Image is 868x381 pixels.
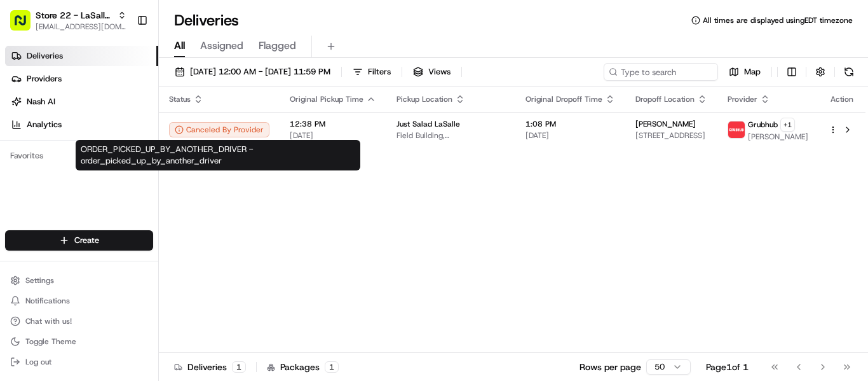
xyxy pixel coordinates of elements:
span: Dropoff Location [635,94,695,104]
span: Assigned [200,38,243,53]
span: Map [744,66,761,78]
span: Field Building, [STREET_ADDRESS] [397,130,505,141]
h1: Deliveries [174,10,239,31]
span: Filters [368,66,391,78]
span: Chat with us! [25,316,72,326]
span: Toggle Theme [25,336,76,347]
button: Settings [5,272,153,289]
span: Providers [27,73,62,85]
button: [DATE] 12:00 AM - [DATE] 11:59 PM [169,63,336,81]
span: Deliveries [27,50,63,62]
a: Analytics [5,114,158,135]
span: [STREET_ADDRESS] [635,130,707,141]
span: Settings [25,275,54,286]
span: Original Pickup Time [290,94,363,104]
span: [DATE] [526,130,615,141]
a: Deliveries [5,46,158,66]
button: Chat with us! [5,312,153,330]
span: Grubhub [748,120,778,130]
p: Rows per page [580,361,641,373]
span: Just Salad LaSalle [397,119,460,129]
img: 5e692f75ce7d37001a5d71f1 [728,121,745,138]
button: Store 22 - LaSalle (Just Salad) [36,9,112,22]
span: [DATE] 12:00 AM - [DATE] 11:59 PM [190,66,330,78]
button: Refresh [840,63,858,81]
span: Original Dropoff Time [526,94,602,104]
input: Type to search [604,63,718,81]
button: Store 22 - LaSalle (Just Salad)[EMAIL_ADDRESS][DOMAIN_NAME] [5,5,132,36]
div: Favorites [5,146,153,166]
a: Providers [5,69,158,89]
button: Create [5,230,153,251]
span: Provider [728,94,757,104]
span: Views [428,66,451,78]
button: Log out [5,353,153,371]
span: [PERSON_NAME] [748,132,808,142]
span: All [174,38,185,53]
span: 12:38 PM [290,119,376,129]
span: [PERSON_NAME] [635,119,696,129]
button: Filters [347,63,397,81]
div: Page 1 of 1 [706,361,749,373]
span: [DATE] [290,130,376,141]
div: Packages [267,361,339,373]
div: 1 [232,361,246,373]
span: Notifications [25,296,70,306]
span: All times are displayed using EDT timezone [703,15,853,25]
div: Deliveries [174,361,246,373]
button: Canceled By Provider [169,122,269,137]
button: +1 [780,118,795,132]
div: Action [829,94,855,104]
span: Log out [25,357,51,367]
span: Analytics [27,119,62,130]
span: Status [169,94,191,104]
span: Nash AI [27,96,55,107]
span: 1:08 PM [526,119,615,129]
span: Pickup Location [397,94,452,104]
a: Nash AI [5,92,158,112]
button: Views [407,63,456,81]
button: Notifications [5,292,153,310]
button: Toggle Theme [5,333,153,350]
div: ORDER_PICKED_UP_BY_ANOTHER_DRIVER - order_picked_up_by_another_driver [76,140,360,170]
div: 1 [325,361,339,373]
button: Map [723,63,766,81]
button: [EMAIL_ADDRESS][DOMAIN_NAME] [36,22,126,32]
span: Flagged [259,38,296,53]
span: Create [74,235,99,246]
